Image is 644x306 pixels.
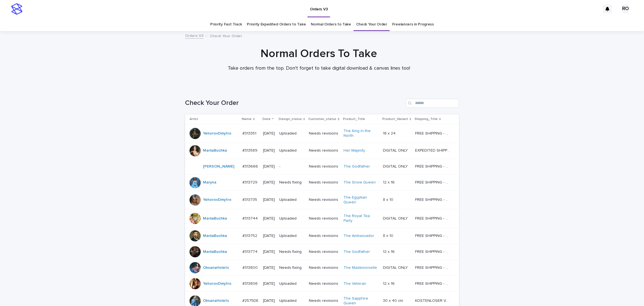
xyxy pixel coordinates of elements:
p: [DATE] [263,298,275,303]
p: DIGITAL ONLY [383,215,409,221]
p: [DATE] [263,131,275,136]
a: YehorovDmytro [203,131,231,136]
p: Product_Title [343,116,365,122]
p: 8 x 10 [383,232,394,238]
p: FREE SHIPPING - preview in 1-2 business days, after your approval delivery will take 5-10 b.d. [415,248,451,254]
p: DIGITAL ONLY [383,264,409,270]
p: Needs revisions [309,298,339,303]
p: #313729 [242,179,259,185]
p: FREE SHIPPING - preview in 1-2 business days, after your approval delivery will take 5-10 b.d. [415,179,451,185]
p: Product_Variant [382,116,408,122]
a: YehorovDmytro [203,281,231,286]
p: Uploaded [279,216,304,221]
tr: [PERSON_NAME] #313666#313666 [DATE]-Needs revisionsThe Godfather DIGITAL ONLYDIGITAL ONLY FREE SH... [185,159,459,175]
a: MariiaBuchka [203,148,227,153]
p: Design_status [279,116,302,122]
p: FREE SHIPPING - preview in 1-2 business days, after your approval delivery will take 5-10 b.d. [415,264,451,270]
a: The Veteran [344,281,366,286]
img: stacker-logo-s-only.png [11,3,22,15]
p: DIGITAL ONLY [383,147,409,153]
a: Check Your Order [356,18,387,31]
p: FREE SHIPPING - preview in 1-2 business days, after your approval delivery will take 5-10 b.d. [415,163,451,169]
a: The Godfather [344,249,370,254]
p: [DATE] [263,234,275,238]
tr: YehorovDmytro #313735#313735 [DATE]UploadedNeeds revisionsThe Egyptian Queen 8 x 108 x 10 FREE SH... [185,190,459,209]
p: Check Your Order [210,32,242,39]
p: Needs fixing [279,180,304,185]
a: The King in the North [344,129,378,138]
p: [DATE] [263,265,275,270]
p: #2575DE [242,297,260,303]
a: [PERSON_NAME] [203,164,234,169]
p: Take orders from the top. Don't forget to take digital download & canvas lines too! [207,65,431,72]
p: Name [242,116,252,122]
a: MariiaBuchka [203,249,227,254]
tr: YehorovDmytro #313806#313806 [DATE]UploadedNeeds revisionsThe Veteran 12 x 1612 x 16 FREE SHIPPIN... [185,276,459,291]
p: FREE SHIPPING - preview in 1-2 business days, after your approval delivery will take 5-10 b.d. [415,130,451,136]
p: [DATE] [263,197,275,202]
h1: Check Your Order [185,99,404,107]
p: FREE SHIPPING - preview in 1-2 business days, after your approval delivery will take 5-10 b.d. [415,280,451,286]
p: Needs revisions [309,216,339,221]
p: Needs revisions [309,234,339,238]
h1: Normal Orders To Take [182,47,456,60]
p: Needs revisions [309,148,339,153]
a: OksanaHolets [203,298,229,303]
a: The Sapphire Queen [344,296,378,306]
a: The Snow Queen [344,180,376,185]
p: Needs revisions [309,180,339,185]
a: MariiaBuchka [203,234,227,238]
p: EXPEDITED SHIPPING - preview in 1 business day; delivery up to 5 business days after your approval. [415,147,451,153]
p: 18 x 24 [383,130,397,136]
p: Needs revisions [309,249,339,254]
p: Shipping_Title [415,116,438,122]
tr: OksanaHolets #313800#313800 [DATE]Needs fixingNeeds revisionsThe Mademoiselle DIGITAL ONLYDIGITAL... [185,260,459,276]
tr: Maryna #313729#313729 [DATE]Needs fixingNeeds revisionsThe Snow Queen 12 x 1612 x 16 FREE SHIPPIN... [185,175,459,190]
p: [DATE] [263,249,275,254]
a: Orders V3 [185,32,203,39]
p: Needs fixing [279,249,304,254]
input: Search [406,99,459,108]
a: Priority Expedited Orders to Take [247,18,306,31]
p: Uploaded [279,148,304,153]
p: [DATE] [263,148,275,153]
p: 8 x 10 [383,196,394,202]
tr: MariiaBuchka #313774#313774 [DATE]Needs fixingNeeds revisionsThe Godfather 12 x 1612 x 16 FREE SH... [185,244,459,260]
p: Uploaded [279,281,304,286]
a: YehorovDmytro [203,197,231,202]
p: Uploaded [279,131,304,136]
a: Priority Fast Track [210,18,242,31]
p: Needs revisions [309,131,339,136]
p: Uploaded [279,197,304,202]
p: 12 x 16 [383,248,396,254]
p: Needs fixing [279,265,304,270]
p: Needs revisions [309,281,339,286]
a: The Mademoiselle [344,265,377,270]
p: [DATE] [263,164,275,169]
p: FREE SHIPPING - preview in 1-2 business days, after your approval delivery will take 5-10 b.d. [415,232,451,238]
p: [DATE] [263,281,275,286]
a: The Royal Tea Party [344,214,378,223]
p: #313806 [242,280,259,286]
p: #313735 [242,196,258,202]
a: Her Majesty [344,148,365,153]
p: Needs revisions [309,197,339,202]
a: Normal Orders to Take [311,18,351,31]
p: #313744 [242,215,259,221]
a: The Godfather [344,164,370,169]
p: DIGITAL ONLY [383,163,409,169]
tr: YehorovDmytro #313351#313351 [DATE]UploadedNeeds revisionsThe King in the North 18 x 2418 x 24 FR... [185,124,459,143]
p: 12 x 16 [383,280,396,286]
p: FREE SHIPPING - preview in 1-2 business days, after your approval delivery will take 5-10 b.d. [415,215,451,221]
p: #313351 [242,130,257,136]
p: FREE SHIPPING - preview in 1-2 business days, after your approval delivery will take 5-10 b.d. [415,196,451,202]
a: The Ambassador [344,234,374,238]
a: MariiaBuchka [203,216,227,221]
div: RO [621,4,630,13]
p: #313589 [242,147,259,153]
p: Uploaded [279,298,304,303]
p: Needs revisions [309,164,339,169]
p: #313774 [242,248,259,254]
a: Maryna [203,180,216,185]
